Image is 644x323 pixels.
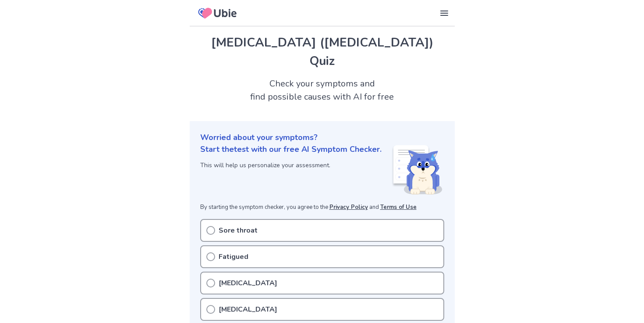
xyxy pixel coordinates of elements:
[200,33,444,70] h1: [MEDICAL_DATA] ([MEDICAL_DATA]) Quiz
[392,145,442,194] img: Shiba
[219,304,277,315] p: [MEDICAL_DATA]
[219,251,248,262] p: Fatigued
[200,203,444,212] p: By starting the symptom checker, you agree to the and
[219,225,258,236] p: Sore throat
[380,203,417,211] a: Terms of Use
[329,203,368,211] a: Privacy Policy
[200,161,382,170] p: This will help us personalize your assessment.
[200,132,444,144] p: Worried about your symptoms?
[190,77,455,104] h2: Check your symptoms and find possible causes with AI for free
[219,278,277,288] p: [MEDICAL_DATA]
[200,144,382,155] p: Start the test with our free AI Symptom Checker.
